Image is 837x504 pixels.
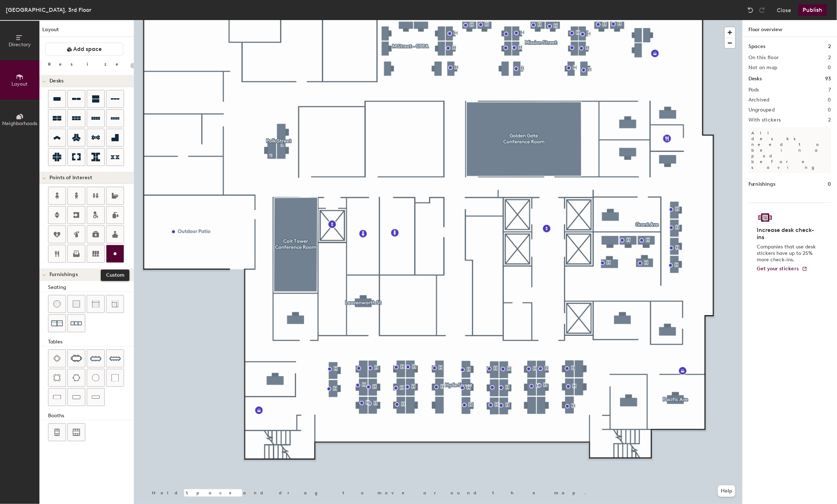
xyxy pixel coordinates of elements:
[73,300,80,308] img: Cushion
[828,55,831,61] h2: 2
[748,107,775,113] h2: Ungrouped
[106,295,124,313] button: Couch (corner)
[48,338,134,346] div: Tables
[748,180,776,188] h1: Furnishings
[743,20,837,37] h1: Floor overview
[828,43,831,51] h1: 2
[12,81,28,87] span: Layout
[67,350,85,367] button: Six seat table
[87,369,105,387] button: Table (round)
[828,107,831,113] h2: 0
[92,394,100,401] img: Table (1x4)
[53,374,61,381] img: Four seat round table
[71,318,82,329] img: Couch (x3)
[777,4,791,16] button: Close
[748,117,781,123] h2: With stickers
[39,26,134,37] h1: Layout
[828,97,831,103] h2: 0
[73,46,102,53] span: Add space
[48,61,127,67] div: Resize
[48,423,66,441] button: Four seat booth
[71,355,82,362] img: Six seat table
[72,374,80,381] img: Six seat round table
[87,295,105,313] button: Couch (middle)
[87,350,105,367] button: Eight seat table
[748,43,766,51] h1: Spaces
[53,394,61,401] img: Table (1x2)
[92,300,99,308] img: Couch (middle)
[758,6,766,14] img: Redo
[748,65,777,71] h2: Not on map
[828,180,831,188] h1: 0
[6,5,91,14] div: [GEOGRAPHIC_DATA], 3rd Floor
[67,388,85,406] button: Table (1x3)
[45,43,123,56] button: Add space
[67,314,85,332] button: Couch (x3)
[757,266,799,272] span: Get your stickers
[748,127,831,173] p: All desks need to be in a pod before saving
[718,485,735,497] button: Help
[54,429,60,436] img: Four seat booth
[48,388,66,406] button: Table (1x2)
[109,353,121,364] img: Ten seat table
[829,87,831,93] h2: 7
[106,369,124,387] button: Table (1x1)
[48,350,66,367] button: Four seat table
[106,245,124,263] button: Custom
[49,78,63,84] span: Desks
[49,175,92,181] span: Points of Interest
[799,4,827,16] button: Publish
[828,117,831,123] h2: 2
[67,369,85,387] button: Six seat round table
[87,388,105,406] button: Table (1x4)
[106,350,124,367] button: Ten seat table
[48,369,66,387] button: Four seat round table
[2,120,37,127] span: Neighborhoods
[828,65,831,71] h2: 0
[748,97,770,103] h2: Archived
[48,284,134,291] div: Seating
[48,314,66,332] button: Couch (x2)
[748,75,762,83] h1: Desks
[73,429,80,436] img: Six seat booth
[67,295,85,313] button: Cushion
[757,266,808,272] a: Get your stickers
[747,6,754,14] img: Undo
[757,211,774,224] img: Sticker logo
[9,42,31,48] span: Directory
[826,75,831,83] h1: 93
[757,244,818,263] p: Companies that use desk stickers have up to 25% more check-ins.
[90,353,101,364] img: Eight seat table
[72,394,80,401] img: Table (1x3)
[48,295,66,313] button: Stool
[111,374,119,381] img: Table (1x1)
[51,318,63,329] img: Couch (x2)
[48,412,134,420] div: Booths
[92,374,99,381] img: Table (round)
[67,423,85,441] button: Six seat booth
[757,227,818,241] h4: Increase desk check-ins
[748,55,779,61] h2: On this floor
[53,300,61,308] img: Stool
[53,355,61,362] img: Four seat table
[748,87,759,93] h2: Pods
[49,272,78,277] span: Furnishings
[111,300,119,308] img: Couch (corner)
